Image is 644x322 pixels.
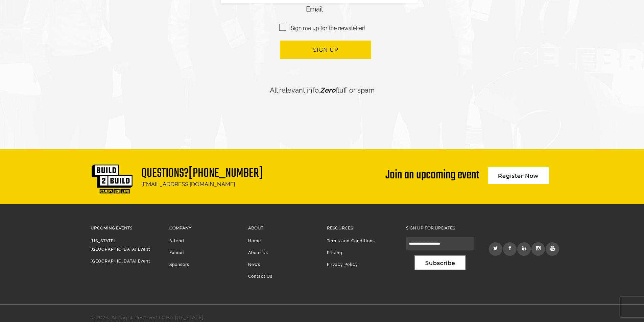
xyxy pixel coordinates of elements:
span: Sign me up for the newsletter! [279,24,365,32]
a: Attend [169,239,184,243]
a: About Us [248,250,268,255]
button: Subscribe [414,255,466,270]
h1: Questions? [141,168,263,179]
p: All relevant info. fluff or spam [91,84,554,96]
div: Leave a message [35,38,114,47]
h3: Company [169,224,238,232]
em: Zero [320,86,335,94]
a: Contact Us [248,274,272,279]
h3: Sign up for updates [406,224,475,232]
a: Register Now [488,167,549,184]
em: Submit [99,208,123,217]
input: Enter your email address [9,82,123,97]
input: Enter your last name [9,63,123,77]
div: Join an upcoming event [385,164,479,181]
textarea: Type your message and click 'Submit' [9,102,123,202]
label: Email [306,5,323,13]
a: Privacy Policy [327,262,358,267]
h3: About [248,224,317,232]
a: Exhibit [169,250,184,255]
a: [GEOGRAPHIC_DATA] Event [91,259,150,264]
h3: Resources [327,224,396,232]
button: Sign up [280,41,371,59]
div: Minimize live chat window [111,3,127,20]
div: © 2024. All Right Reserved OJBA [US_STATE]. [91,313,205,322]
a: Terms and Conditions [327,239,375,243]
a: Sponsors [169,262,189,267]
a: [PHONE_NUMBER] [189,164,263,183]
a: [EMAIL_ADDRESS][DOMAIN_NAME] [141,181,235,188]
h3: Upcoming Events [91,224,159,232]
a: Pricing [327,250,342,255]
